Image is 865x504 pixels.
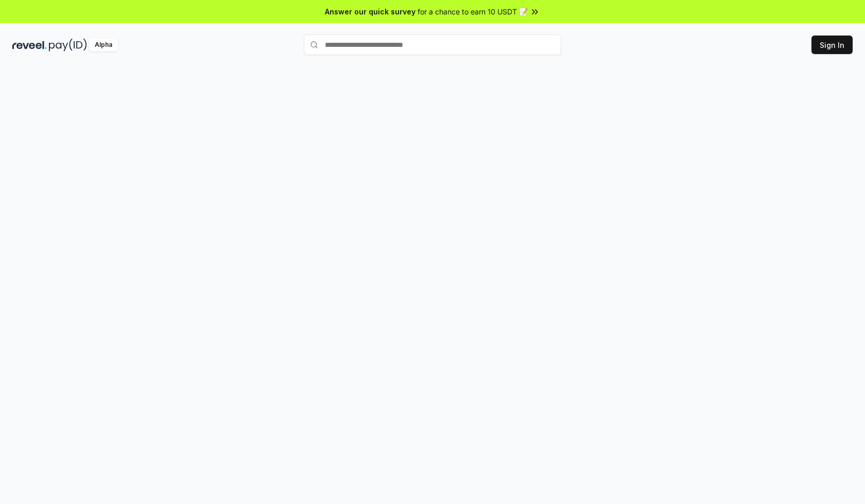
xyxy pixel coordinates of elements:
[325,6,416,17] span: Answer our quick survey
[811,36,853,54] button: Sign In
[418,6,528,17] span: for a chance to earn 10 USDT 📝
[89,39,118,51] div: Alpha
[12,39,47,51] img: reveel_dark
[49,39,87,51] img: pay_id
